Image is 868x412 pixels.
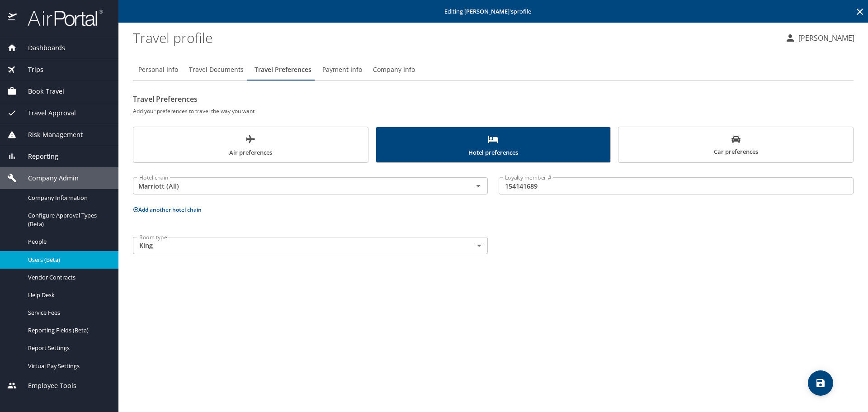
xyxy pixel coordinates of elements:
[139,134,363,158] span: Air preferences
[28,194,108,202] span: Company Information
[28,308,108,317] span: Service Fees
[624,135,848,157] span: Car preferences
[17,43,65,53] span: Dashboards
[189,64,244,76] span: Travel Documents
[28,344,108,352] span: Report Settings
[382,134,605,158] span: Hotel preferences
[28,211,108,228] span: Configure Approval Types (Beta)
[17,130,83,140] span: Risk Management
[17,86,64,96] span: Book Travel
[808,370,833,396] button: save
[472,180,485,192] button: Open
[17,173,79,183] span: Company Admin
[464,7,514,15] strong: [PERSON_NAME] 's
[796,33,854,43] p: [PERSON_NAME]
[133,237,488,254] div: King
[133,59,854,81] div: Profile
[133,106,854,116] h6: Add your preferences to travel the way you want
[17,152,58,161] span: Reporting
[28,256,108,264] span: Users (Beta)
[373,64,415,76] span: Company Info
[133,24,778,52] h1: Travel profile
[28,362,108,370] span: Virtual Pay Settings
[136,180,458,192] input: Select a hotel chain
[133,206,202,213] button: Add another hotel chain
[28,326,108,335] span: Reporting Fields (Beta)
[17,108,76,118] span: Travel Approval
[781,30,858,46] button: [PERSON_NAME]
[121,9,865,14] p: Editing profile
[17,65,43,75] span: Trips
[8,9,18,27] img: icon-airportal.png
[133,92,854,106] h2: Travel Preferences
[133,127,854,163] div: scrollable force tabs example
[255,64,311,76] span: Travel Preferences
[138,64,178,76] span: Personal Info
[17,381,76,391] span: Employee Tools
[28,273,108,282] span: Vendor Contracts
[322,64,362,76] span: Payment Info
[28,237,108,246] span: People
[28,291,108,299] span: Help Desk
[18,9,103,27] img: airportal-logo.png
